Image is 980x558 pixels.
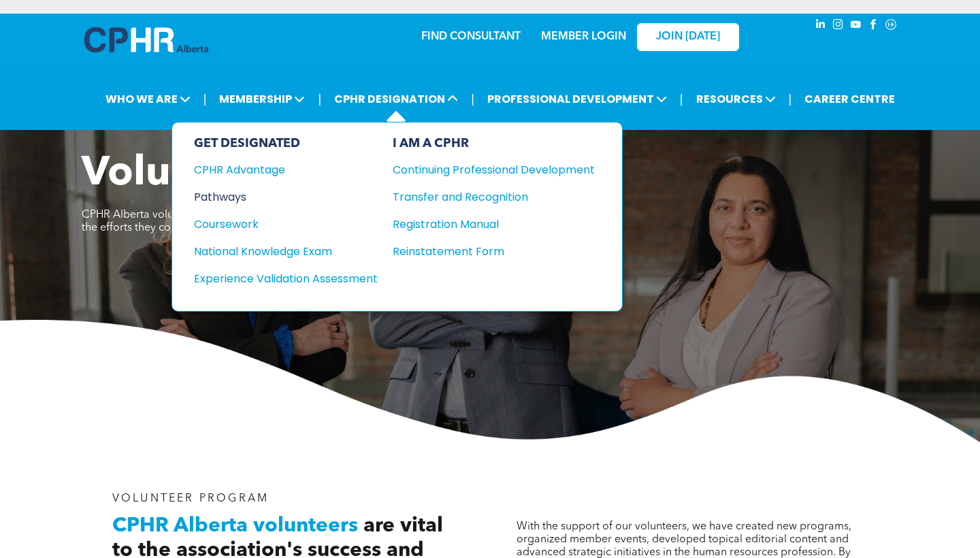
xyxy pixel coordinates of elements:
[393,161,595,178] a: Continuing Professional Development
[789,85,792,113] li: |
[393,216,595,233] a: Registration Manual
[393,188,574,206] div: Transfer and Recognition
[101,86,195,112] span: WHO WE ARE
[194,188,378,206] a: Pathways
[194,216,378,233] a: Coursework
[330,86,462,112] span: CPHR DESIGNATION
[194,243,378,260] a: National Knowledge Exam
[813,17,828,35] a: linkedin
[883,17,898,35] a: Social network
[393,243,595,260] a: Reinstatement Form
[393,243,574,260] div: Reinstatement Form
[393,136,595,151] div: I AM A CPHR
[471,85,474,113] li: |
[194,243,359,260] div: National Knowledge Exam
[194,216,359,233] div: Coursework
[82,154,455,195] span: Volunteer Program
[194,161,359,178] div: CPHR Advantage
[112,516,358,536] span: CPHR Alberta volunteers
[848,17,863,35] a: youtube
[194,188,359,206] div: Pathways
[680,85,683,113] li: |
[84,27,208,52] img: A blue and white logo for cp alberta
[393,188,595,206] a: Transfer and Recognition
[203,85,207,113] li: |
[194,161,378,178] a: CPHR Advantage
[194,270,359,287] div: Experience Validation Assessment
[318,85,321,113] li: |
[541,31,626,42] a: MEMBER LOGIN
[112,493,269,504] span: VOLUNTEER PROGRAM
[800,86,899,112] a: CAREER CENTRE
[393,216,574,233] div: Registration Manual
[866,17,881,35] a: facebook
[656,31,720,44] span: JOIN [DATE]
[830,17,845,35] a: instagram
[637,23,739,51] a: JOIN [DATE]
[82,210,481,233] span: CPHR Alberta volunteers are vital to the association's success and recognized for the efforts the...
[215,86,309,112] span: MEMBERSHIP
[194,136,378,151] div: GET DESIGNATED
[421,31,521,42] a: FIND CONSULTANT
[194,270,378,287] a: Experience Validation Assessment
[692,86,780,112] span: RESOURCES
[483,86,671,112] span: PROFESSIONAL DEVELOPMENT
[393,161,574,178] div: Continuing Professional Development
